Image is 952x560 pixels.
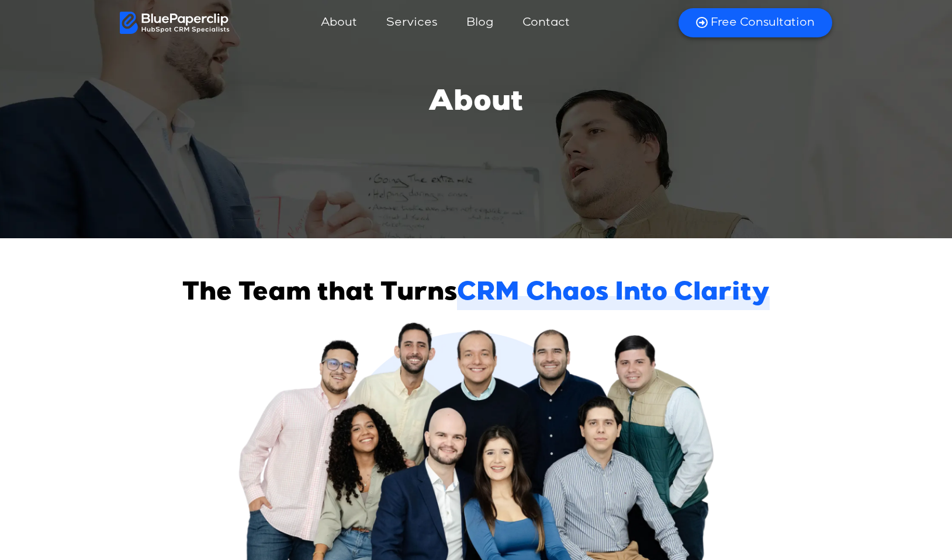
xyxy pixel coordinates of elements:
a: Blog [455,9,505,37]
a: Contact [511,9,581,37]
h2: The Team that Turns [182,279,770,310]
nav: Menu [230,9,664,37]
span: Free Consultation [711,15,815,30]
a: About [309,9,369,37]
h1: About [428,86,524,121]
img: BluePaperClip Logo White [120,12,230,34]
span: CRM Chaos Into Clarity [457,279,770,310]
a: Services [375,9,449,37]
a: Free Consultation [678,8,832,37]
